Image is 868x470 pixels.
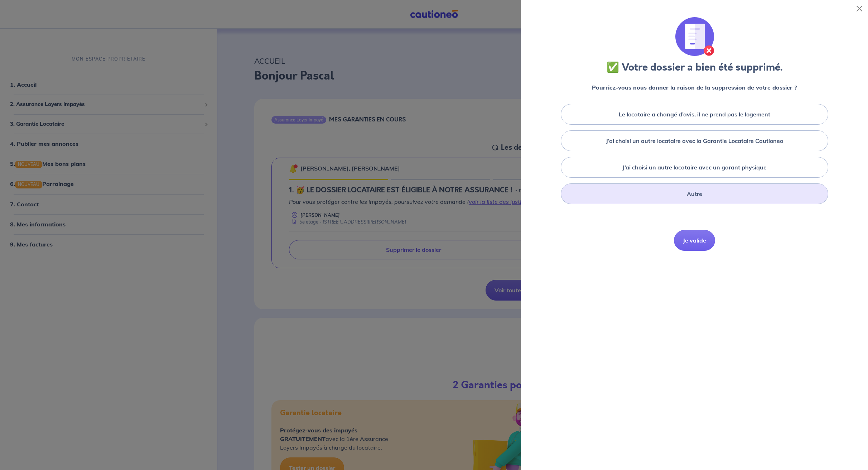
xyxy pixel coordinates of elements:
button: Je valide [674,230,715,251]
label: J’ai choisi un autre locataire avec la Garantie Locataire Cautioneo [606,136,783,145]
img: illu_annulation_contrat.svg [675,17,714,56]
label: Autre [687,190,702,198]
label: J’ai choisi un autre locataire avec un garant physique [622,163,767,172]
strong: Pourriez-vous nous donner la raison de la suppression de votre dossier ? [592,84,797,91]
label: Le locataire a changé d’avis, il ne prend pas le logement [619,110,770,119]
h3: ✅ Votre dossier a bien été supprimé. [607,62,782,74]
button: Close [854,3,865,14]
